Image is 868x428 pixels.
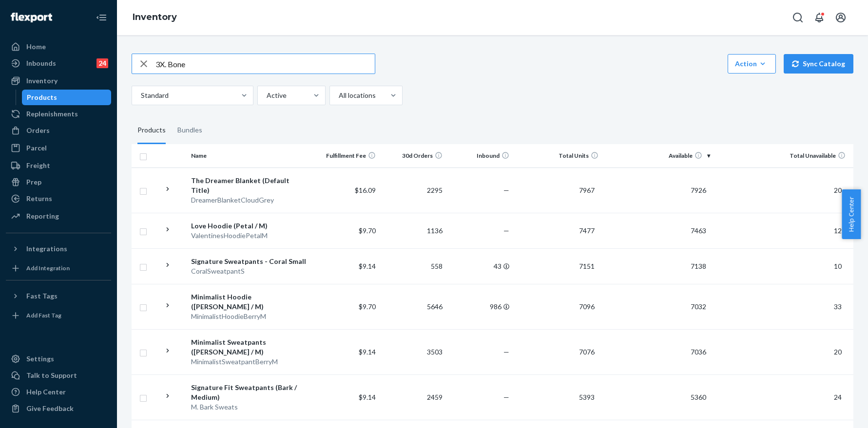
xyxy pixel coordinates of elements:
[830,348,846,356] span: 20
[26,311,61,319] div: Add Fast Tag
[26,354,54,364] div: Settings
[359,262,376,270] span: $9.14
[26,109,78,119] div: Replenishments
[155,54,375,74] input: Search inventory by name or sku
[26,387,66,397] div: Help Center
[831,8,850,27] button: Open account menu
[191,257,309,266] div: Signature Sweatpants - Coral Small
[6,191,111,206] a: Returns
[6,351,111,367] a: Settings
[96,58,108,68] div: 24
[830,186,846,194] span: 20
[6,106,111,122] a: Replenishments
[26,177,41,187] div: Prep
[26,211,59,221] div: Reporting
[503,348,509,356] span: —
[191,402,309,412] div: M. Bark Sweats
[788,8,808,27] button: Open Search Box
[355,186,376,194] span: $16.09
[810,8,829,27] button: Open notifications
[602,144,714,167] th: Available
[575,393,598,401] span: 5393
[187,144,312,167] th: Name
[6,241,111,257] button: Integrations
[380,284,446,329] td: 5646
[191,266,309,276] div: CoralSweatpantS
[191,231,309,241] div: ValentinesHoodiePetalM
[6,73,111,89] a: Inventory
[380,213,446,248] td: 1136
[6,384,111,400] a: Help Center
[11,13,52,22] img: Flexport logo
[191,195,309,205] div: DreamerBlanketCloudGrey
[26,194,52,204] div: Returns
[830,393,846,401] span: 24
[92,8,111,27] button: Close Navigation
[6,140,111,156] a: Parcel
[125,3,185,32] ol: breadcrumbs
[830,302,846,311] span: 33
[26,404,74,413] div: Give Feedback
[687,186,710,194] span: 7926
[27,93,57,102] div: Products
[503,393,509,401] span: —
[359,393,376,401] span: $9.14
[191,312,309,321] div: MinimalistHoodieBerryM
[6,261,111,276] a: Add Integration
[380,329,446,374] td: 3503
[191,337,309,357] div: Minimalist Sweatpants ([PERSON_NAME] / M)
[687,393,710,401] span: 5360
[26,244,67,254] div: Integrations
[137,117,166,144] div: Products
[26,161,50,170] div: Freight
[359,302,376,311] span: $9.70
[6,174,111,190] a: Prep
[266,91,267,100] input: Active
[26,143,47,153] div: Parcel
[6,308,111,323] a: Add Fast Tag
[6,123,111,138] a: Orders
[191,357,309,367] div: MinimalistSweatpantBerryM
[575,302,598,311] span: 7096
[575,186,598,194] span: 7967
[26,42,46,52] div: Home
[191,221,309,231] div: Love Hoodie (Petal / M)
[359,226,376,235] span: $9.70
[687,302,710,311] span: 7032
[446,284,513,329] td: 986
[26,76,58,86] div: Inventory
[380,167,446,213] td: 2295
[22,90,112,105] a: Products
[380,144,446,167] th: 30d Orders
[191,383,309,402] div: Signature Fit Sweatpants (Bark / Medium)
[575,226,598,235] span: 7477
[714,144,853,167] th: Total Unavailable
[728,54,776,74] button: Action
[735,59,769,69] div: Action
[503,226,509,235] span: —
[6,401,111,416] button: Give Feedback
[191,176,309,195] div: The Dreamer Blanket (Default Title)
[784,54,853,74] button: Sync Catalog
[830,262,846,270] span: 10
[575,348,598,356] span: 7076
[191,292,309,312] div: Minimalist Hoodie ([PERSON_NAME] / M)
[6,288,111,304] button: Fast Tags
[140,91,141,100] input: Standard
[380,248,446,284] td: 558
[842,189,861,239] button: Help Center
[133,12,177,22] a: Inventory
[687,348,710,356] span: 7036
[830,226,846,235] span: 12
[26,291,58,301] div: Fast Tags
[359,348,376,356] span: $9.14
[513,144,602,167] th: Total Units
[26,371,77,380] div: Talk to Support
[6,39,111,55] a: Home
[26,126,50,135] div: Orders
[338,91,339,100] input: All locations
[446,248,513,284] td: 43
[380,374,446,420] td: 2459
[6,56,111,71] a: Inbounds24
